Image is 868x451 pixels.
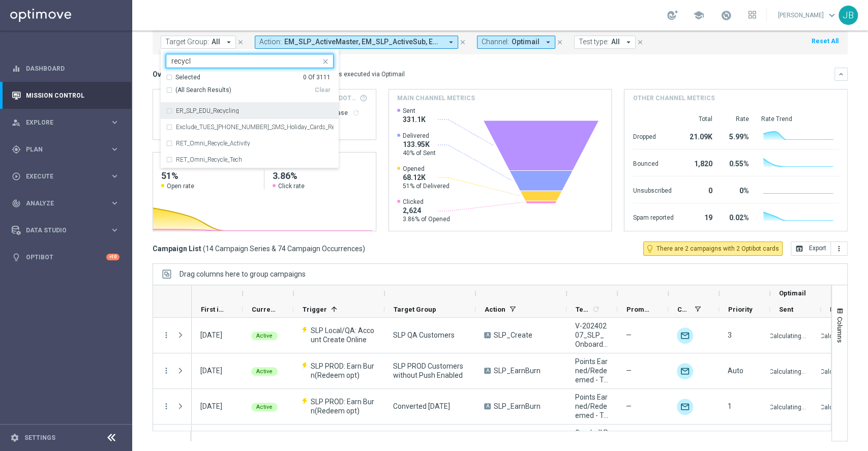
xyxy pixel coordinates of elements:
span: First in Range [201,306,225,313]
i: keyboard_arrow_right [110,117,119,127]
div: Optibot [12,244,119,270]
p: Calculating... [769,330,806,340]
div: play_circle_outline Execute keyboard_arrow_right [11,172,120,181]
span: Points Earned/Redeemed - Trigger_NEW_Customers [575,393,609,420]
span: Trigger [303,306,327,313]
button: gps_fixed Plan keyboard_arrow_right [11,145,120,154]
span: Action [485,306,505,313]
colored-tag: Active [251,402,278,411]
div: Analyze [12,199,110,208]
i: lightbulb_outline [645,244,654,253]
button: keyboard_arrow_down [834,68,848,81]
i: close [556,39,563,46]
span: Opened [403,165,450,173]
div: Increase [323,109,368,117]
i: keyboard_arrow_down [837,71,845,78]
button: Target Group: All arrow_drop_down [161,36,236,49]
i: more_vert [162,402,171,411]
span: 3 [728,331,732,339]
div: ER_SLP_EDU_Recycling [166,103,334,119]
button: person_search Explore keyboard_arrow_right [11,118,120,127]
div: 1,820 [685,155,712,171]
span: 40% of Sent [403,149,436,157]
span: Target Group [394,306,436,313]
button: more_vert [162,366,171,375]
span: Promotions [626,306,651,313]
span: 51% of Delivered [403,182,450,190]
div: Bounced [633,155,673,171]
i: close [637,39,644,46]
span: 14 Campaign Series & 74 Campaign Occurrences [205,244,363,253]
i: close [459,39,466,46]
span: Channel [677,306,691,313]
button: open_in_browser Export [791,242,831,256]
button: track_changes Analyze keyboard_arrow_right [11,199,120,207]
span: Columns [836,317,844,343]
div: Exclude_TUES_20240102_SMS_Holiday_Cards_Recycle [166,119,334,135]
i: refresh [352,109,360,117]
span: — [626,330,632,340]
span: SLP PROD Customers without Push Enabled [393,362,467,380]
i: more_vert [835,245,843,253]
colored-tag: Active [251,366,278,376]
span: Optimail [779,289,806,297]
span: Drag columns here to group campaigns [179,270,306,278]
span: Calculate column [590,304,600,315]
span: — [626,402,632,411]
div: Total [685,115,712,123]
span: Active [256,333,273,339]
i: play_circle_outline [12,172,21,181]
div: Explore [12,118,110,127]
span: Optimail [512,38,540,46]
div: Rate [724,115,749,123]
span: ( [203,244,205,253]
span: Test type: [579,38,609,46]
i: more_vert [162,330,171,340]
i: keyboard_arrow_right [110,198,119,208]
div: +10 [106,254,119,260]
h3: Overview: [153,70,185,79]
span: Data Studio [26,227,110,233]
div: $0 [323,117,368,129]
div: 0.55% [724,155,749,171]
span: 3.86% of Opened [403,215,450,223]
span: 2,624 [403,206,450,215]
div: 0 [685,182,712,198]
button: Test type: All arrow_drop_down [574,36,636,49]
span: Auto [728,367,743,375]
span: V-20240207_SLP_Onboarding_T1_v2_trn [575,321,609,349]
img: Optimail [677,399,693,415]
h4: Main channel metrics [397,94,475,103]
i: gps_fixed [12,145,21,154]
i: track_changes [12,199,21,208]
button: close [320,55,328,64]
button: Mission Control [11,92,120,100]
span: A [484,403,491,409]
button: Reset All [811,36,840,47]
span: keyboard_arrow_down [826,10,837,21]
span: school [693,10,704,21]
span: SLP PROD: Earn Burn(Redeem opt) [311,362,376,380]
span: Sent [403,107,426,115]
div: Optimail [677,327,693,344]
span: A [484,368,491,374]
div: JB [839,6,858,25]
span: Delivered [403,132,436,140]
span: SLP PROD: Earn Burn(Redeem opt) [311,397,376,415]
span: Templates [576,306,590,313]
div: 0 Of 3111 [303,73,331,82]
div: Execute [12,172,110,181]
span: Click rate [278,182,305,190]
h2: 51% [161,170,256,182]
span: Channel: [482,38,509,46]
button: equalizer Dashboard [11,65,120,73]
i: keyboard_arrow_right [110,225,119,235]
span: SLP_EarnBurn [494,366,541,375]
div: Mission Control [12,82,119,109]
